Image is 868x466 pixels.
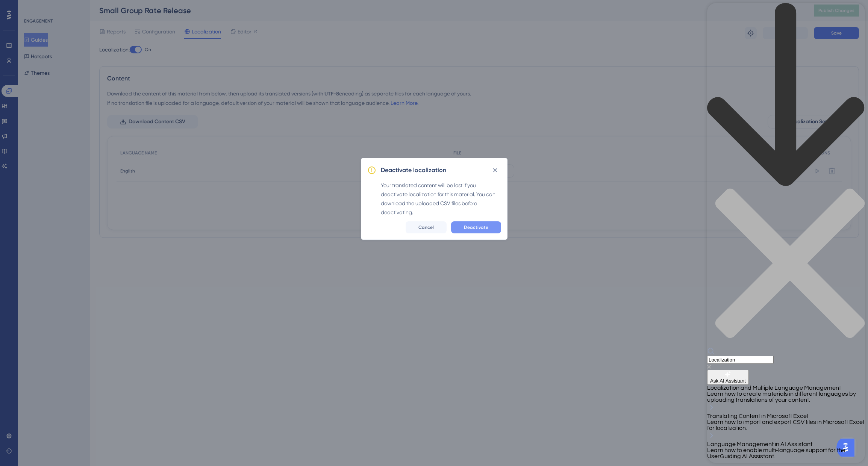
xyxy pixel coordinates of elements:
[707,3,865,463] iframe: To enrich screen reader interactions, please activate Accessibility in Grammarly extension settings
[381,181,501,217] div: Your translated content will be lost if you deactivate localization for this material. You can do...
[418,224,434,230] span: Cancel
[381,166,446,175] h2: Deactivate localization
[464,224,488,230] span: Deactivate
